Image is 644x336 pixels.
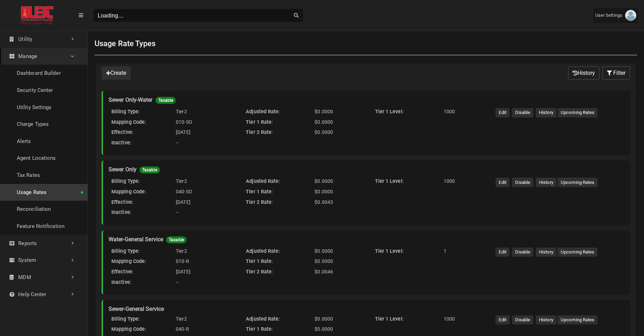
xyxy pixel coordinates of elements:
[173,119,237,126] div: 010-SO
[173,258,237,265] div: 010-R
[109,279,173,286] div: Inactive:
[312,188,361,196] div: $0.0000
[372,178,441,185] div: Tier 1 Level:
[243,248,312,255] div: Adjusted Rate:
[558,315,597,325] button: Upcoming Rates
[173,178,237,185] div: Tier2
[289,9,303,22] button: search
[568,66,600,80] button: History
[558,108,597,117] button: Upcoming Rates
[173,139,237,147] div: --
[441,178,490,185] div: 1000
[243,119,312,126] div: Tier 1 Rate:
[109,306,624,312] div: Sewer-General Service
[173,108,237,116] div: Tier2
[496,315,510,325] button: Edit
[173,326,237,333] div: 040-R
[595,12,625,19] span: User Settings
[602,66,630,80] button: Filter
[312,108,361,116] div: $0.0000
[109,139,173,147] div: Inactive:
[109,248,173,255] div: Billing Type:
[593,8,638,23] a: User Settings
[173,129,237,136] div: [DATE]
[536,108,556,117] button: History
[173,199,237,206] div: [DATE]
[512,315,533,325] button: Disable
[109,188,173,196] div: Mapping Code:
[173,209,237,216] div: --
[243,108,312,116] div: Adjusted Rate:
[109,258,173,265] div: Mapping Code:
[109,268,173,276] div: Effective:
[139,166,160,173] span: Taxable
[512,178,533,187] button: Disable
[109,166,624,175] div: Sewer Only
[109,236,624,245] div: Water-General Service
[312,248,361,255] div: $0.0000
[512,248,533,257] button: Disable
[496,248,510,257] button: Edit
[243,188,312,196] div: Tier 1 Rate:
[109,199,173,206] div: Effective:
[173,268,237,276] div: [DATE]
[441,248,490,255] div: 1
[312,326,361,333] div: $0.0000
[512,108,533,117] button: Disable
[6,6,69,25] img: ALTSK Logo
[243,326,312,333] div: Tier 1 Rate:
[243,178,312,185] div: Adjusted Rate:
[312,258,361,265] div: $0.0000
[441,108,490,116] div: 1000
[496,178,510,187] button: Edit
[166,236,187,243] span: Taxable
[109,119,173,126] div: Mapping Code:
[372,248,441,255] div: Tier 1 Level:
[243,129,312,136] div: Tier 2 Rate:
[102,66,131,80] button: Create
[109,209,173,216] div: Inactive:
[74,9,88,22] button: Menu
[312,129,361,136] div: $0.0000
[173,279,237,286] div: --
[109,96,624,105] div: Sewer Only-Water
[312,268,361,276] div: $0.0046
[558,248,597,257] button: Upcoming Rates
[155,97,176,104] span: Taxable
[95,38,156,49] h1: Usage Rate Types
[109,315,173,323] div: Billing Type:
[312,199,361,206] div: $0.0043
[243,268,312,276] div: Tier 2 Rate:
[173,315,237,323] div: Tier2
[312,178,361,185] div: $0.0000
[536,315,556,325] button: History
[558,178,597,187] button: Upcoming Rates
[312,315,361,323] div: $0.0000
[536,178,556,187] button: History
[496,108,510,117] button: Edit
[109,178,173,185] div: Billing Type:
[173,248,237,255] div: Tier2
[93,9,290,22] input: Search
[173,188,237,196] div: 040-SO
[536,248,556,257] button: History
[372,108,441,116] div: Tier 1 Level:
[441,315,490,323] div: 1000
[372,315,441,323] div: Tier 1 Level:
[109,326,173,333] div: Mapping Code:
[243,258,312,265] div: Tier 1 Rate:
[109,129,173,136] div: Effective:
[243,315,312,323] div: Adjusted Rate:
[109,108,173,116] div: Billing Type:
[312,119,361,126] div: $0.0000
[243,199,312,206] div: Tier 2 Rate:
